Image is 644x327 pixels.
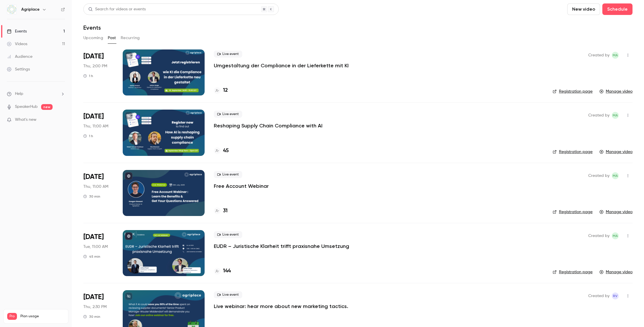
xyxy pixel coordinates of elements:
[41,104,53,110] span: new
[602,3,633,15] button: Schedule
[613,172,618,179] span: MA
[612,52,619,59] span: Marketing Agriplace
[7,66,30,72] div: Settings
[588,52,610,59] span: Created by
[214,303,348,310] a: Live webinar: hear more about new marketing tactics.
[223,147,229,155] h4: 45
[214,267,231,275] a: 144
[613,52,618,59] span: MA
[588,292,610,299] span: Created by
[83,170,114,216] div: Jul 10 Thu, 11:00 AM (Europe/Amsterdam)
[83,134,93,138] div: 1 h
[83,52,104,61] span: [DATE]
[613,232,618,239] span: MA
[612,292,619,299] span: Robert van den Eeckhout
[83,74,93,78] div: 1 h
[223,267,231,275] h4: 144
[83,123,108,129] span: Thu, 11:00 AM
[214,207,228,215] a: 31
[599,269,633,275] a: Manage video
[15,104,38,110] a: SpeakerHub
[214,231,242,238] span: Live event
[20,314,65,319] span: Plan usage
[214,183,269,190] a: Free Account Webinar
[7,91,65,97] li: help-dropdown-opener
[553,149,593,155] a: Registration page
[599,209,633,215] a: Manage video
[214,62,349,69] a: Umgestaltung der Compliance in der Lieferkette mit KI
[553,209,593,215] a: Registration page
[214,122,322,129] a: Reshaping Supply Chain Compliance with AI
[214,171,242,178] span: Live event
[83,184,108,190] span: Thu, 11:00 AM
[223,207,228,215] h4: 31
[214,291,242,298] span: Live event
[108,33,116,43] button: Past
[83,110,114,156] div: Sep 18 Thu, 11:00 AM (Europe/Amsterdam)
[83,254,100,259] div: 45 min
[613,112,618,119] span: MA
[15,91,23,97] span: Help
[83,194,100,199] div: 30 min
[599,89,633,94] a: Manage video
[121,33,140,43] button: Recurring
[612,112,619,119] span: Marketing Agriplace
[83,63,107,69] span: Thu, 2:00 PM
[83,33,103,43] button: Upcoming
[88,6,146,12] div: Search for videos or events
[612,172,619,179] span: Marketing Agriplace
[58,117,65,123] iframe: Noticeable Trigger
[15,117,36,123] span: What's new
[83,232,104,242] span: [DATE]
[553,89,593,94] a: Registration page
[83,244,108,250] span: Tue, 11:00 AM
[83,292,104,302] span: [DATE]
[83,314,100,319] div: 30 min
[588,232,610,239] span: Created by
[214,147,229,155] a: 45
[83,49,114,95] div: Sep 18 Thu, 2:00 PM (Europe/Amsterdam)
[613,292,618,299] span: Rv
[214,243,349,250] a: EUDR – Juristische Klarheit trifft praxisnahe Umsetzung
[21,7,40,12] h6: Agriplace
[83,24,101,31] h1: Events
[223,87,228,94] h4: 12
[7,54,32,60] div: Audience
[7,313,17,320] span: Pro
[588,172,610,179] span: Created by
[83,230,114,276] div: Jul 1 Tue, 11:00 AM (Europe/Amsterdam)
[553,269,593,275] a: Registration page
[214,51,242,58] span: Live event
[83,172,104,181] span: [DATE]
[599,149,633,155] a: Manage video
[214,87,228,94] a: 12
[7,41,27,47] div: Videos
[7,5,16,14] img: Agriplace
[588,112,610,119] span: Created by
[214,111,242,118] span: Live event
[567,3,600,15] button: New video
[83,304,107,310] span: Thu, 2:30 PM
[612,232,619,239] span: Marketing Agriplace
[83,112,104,121] span: [DATE]
[7,28,27,34] div: Events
